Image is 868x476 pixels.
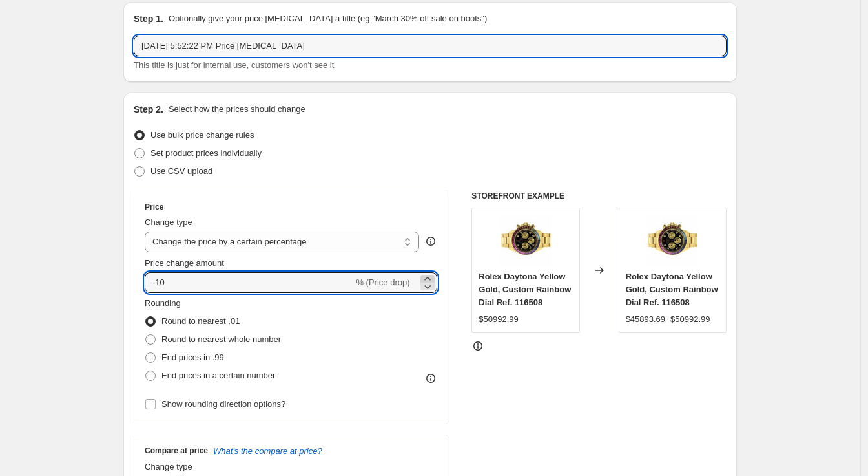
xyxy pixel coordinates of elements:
div: help [424,235,437,248]
span: Rolex Daytona Yellow Gold, Custom Rainbow Dial Ref. 116508 [479,272,571,307]
span: Rolex Daytona Yellow Gold, Custom Rainbow Dial Ref. 116508 [626,272,718,307]
span: This title is just for internal use, customers won't see it [134,60,334,70]
span: Round to nearest whole number [161,334,281,344]
span: Round to nearest .01 [161,316,240,326]
h2: Step 2. [134,103,163,116]
input: 30% off holiday sale [134,36,727,56]
span: Change type [145,462,192,471]
span: End prices in a certain number [161,371,275,380]
p: Select how the prices should change [169,103,305,116]
button: What's the compare at price? [213,446,322,456]
span: End prices in .99 [161,352,224,362]
img: mensrolex8234mw285_1_80x.jpg [646,215,698,266]
span: Set product prices individually [150,148,262,158]
div: $50992.99 [479,313,518,326]
img: mensrolex8234mw285_1_80x.jpg [500,215,552,266]
span: Price change amount [145,258,224,268]
span: % (Price drop) [356,277,409,287]
strike: $50992.99 [670,313,710,326]
span: Use CSV upload [150,166,212,176]
span: Rounding [145,298,181,308]
h3: Compare at price [145,446,208,456]
h3: Price [145,202,163,212]
span: Show rounding direction options? [161,399,285,409]
h6: STOREFRONT EXAMPLE [471,191,727,201]
div: $45893.69 [626,313,665,326]
h2: Step 1. [134,12,163,25]
p: Optionally give your price [MEDICAL_DATA] a title (eg "March 30% off sale on boots") [169,12,487,25]
span: Use bulk price change rules [150,130,254,140]
input: -15 [145,272,353,293]
span: Change type [145,217,192,227]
